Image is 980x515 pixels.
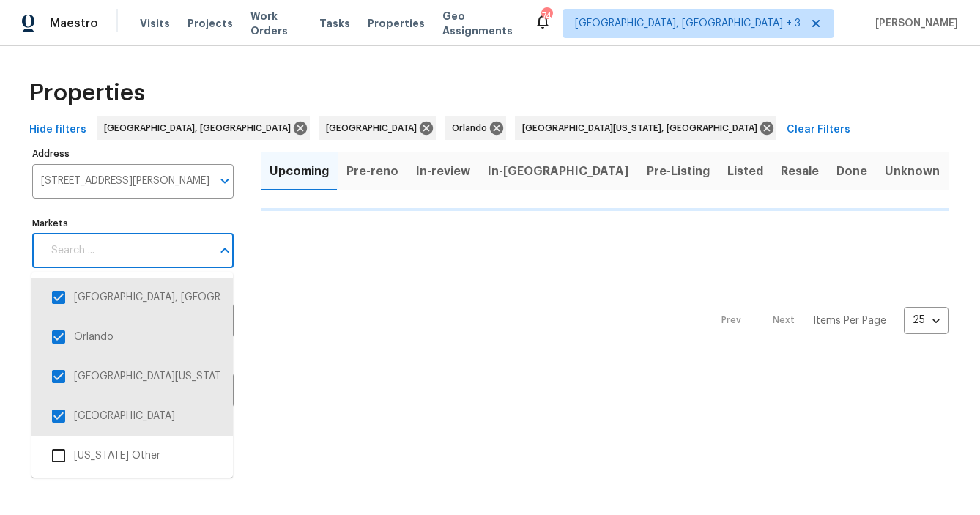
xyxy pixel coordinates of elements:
span: Tasks [319,18,350,29]
span: Upcoming [270,161,329,182]
span: [GEOGRAPHIC_DATA] [326,121,423,136]
span: Pre-Listing [647,161,710,182]
span: Work Orders [250,9,302,38]
span: Clear Filters [787,121,850,139]
span: [GEOGRAPHIC_DATA], [GEOGRAPHIC_DATA] [104,121,297,136]
li: Orlando [43,322,221,352]
span: Projects [188,16,233,31]
div: [GEOGRAPHIC_DATA], [GEOGRAPHIC_DATA] [97,116,310,140]
span: Properties [368,16,425,31]
button: Hide filters [23,116,92,144]
input: Search ... [42,234,212,268]
label: Markets [32,219,234,228]
li: [GEOGRAPHIC_DATA], [GEOGRAPHIC_DATA] [43,282,221,313]
div: 74 [541,9,552,23]
span: Properties [29,86,145,100]
span: [GEOGRAPHIC_DATA], [GEOGRAPHIC_DATA] + 3 [575,16,801,31]
span: Orlando [452,121,493,136]
div: Orlando [445,116,506,140]
li: [GEOGRAPHIC_DATA] [43,401,221,431]
span: [GEOGRAPHIC_DATA][US_STATE], [GEOGRAPHIC_DATA] [522,121,763,136]
div: [GEOGRAPHIC_DATA][US_STATE], [GEOGRAPHIC_DATA] [515,116,776,140]
button: Close [215,240,235,261]
span: [PERSON_NAME] [869,16,958,31]
span: Maestro [50,16,98,31]
nav: Pagination Navigation [708,220,949,422]
span: Unknown [885,161,940,182]
button: Clear Filters [781,116,856,144]
button: Open [215,171,235,191]
span: Visits [140,16,170,31]
div: [GEOGRAPHIC_DATA] [319,116,436,140]
span: Geo Assignments [442,9,516,38]
li: [GEOGRAPHIC_DATA][US_STATE], [GEOGRAPHIC_DATA] [43,361,221,392]
p: Items Per Page [813,314,886,328]
span: Done [836,161,867,182]
li: [US_STATE] Other [43,440,221,471]
span: In-[GEOGRAPHIC_DATA] [488,161,629,182]
span: Hide filters [29,121,86,139]
span: Listed [727,161,763,182]
label: Address [32,149,234,158]
span: Resale [781,161,819,182]
span: In-review [416,161,470,182]
span: Pre-reno [346,161,398,182]
div: 25 [904,301,949,339]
